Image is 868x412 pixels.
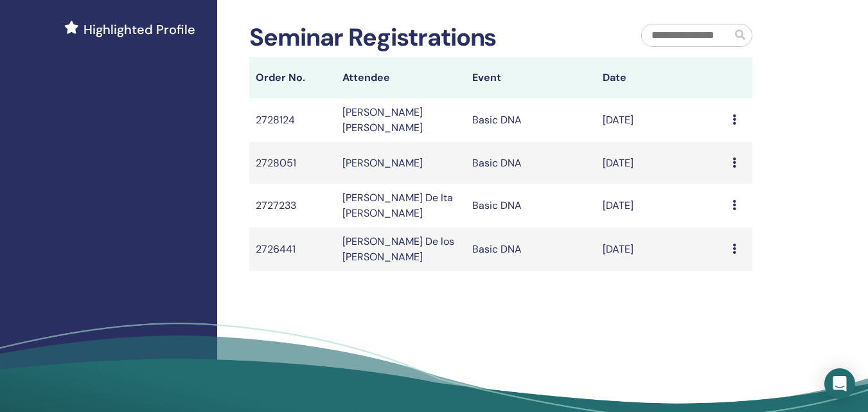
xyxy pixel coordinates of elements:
td: [PERSON_NAME] [336,142,466,184]
div: Open Intercom Messenger [824,368,855,399]
td: [PERSON_NAME] De los [PERSON_NAME] [336,228,466,271]
span: Highlighted Profile [84,20,195,39]
td: [DATE] [596,228,727,271]
td: 2728124 [249,98,336,142]
td: [DATE] [596,98,727,142]
th: Order No. [249,57,336,98]
th: Event [466,57,596,98]
th: Attendee [336,57,466,98]
td: 2726441 [249,228,336,271]
td: Basic DNA [466,228,596,271]
td: 2727233 [249,184,336,228]
td: Basic DNA [466,98,596,142]
td: [DATE] [596,142,727,184]
td: 2728051 [249,142,336,184]
td: [PERSON_NAME] [PERSON_NAME] [336,98,466,142]
th: Date [596,57,727,98]
h2: Seminar Registrations [249,23,497,53]
td: Basic DNA [466,142,596,184]
td: [PERSON_NAME] De Ita [PERSON_NAME] [336,184,466,228]
td: Basic DNA [466,184,596,228]
td: [DATE] [596,184,727,228]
